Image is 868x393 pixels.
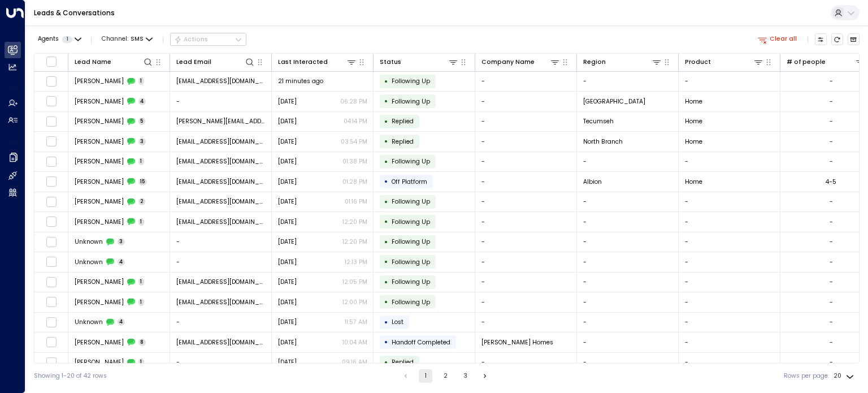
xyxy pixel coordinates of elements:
p: 01:16 PM [345,197,367,206]
span: superwoman_20062003@yahoo.com [176,197,266,206]
td: - [170,232,272,252]
span: Following Up [392,97,430,106]
div: Lead Email [176,57,211,67]
span: Dave [75,338,124,347]
span: 1 [138,77,145,85]
span: Home [685,137,702,146]
span: Danielle Tubbs [75,157,124,166]
span: Yesterday [278,258,297,266]
td: - [577,292,679,312]
div: Region [583,57,606,67]
span: 5 [138,118,146,125]
div: • [384,355,388,370]
div: • [384,214,388,229]
span: 4 [138,98,146,105]
span: Off Platform [392,178,427,186]
span: Following Up [392,218,430,226]
span: Yesterday [278,278,297,286]
span: Following Up [392,258,430,266]
span: Following Up [392,157,430,166]
span: Jacob Sloan [75,97,124,106]
div: • [384,174,388,189]
div: • [384,74,388,89]
span: Home [685,97,702,106]
span: Tecumseh [583,117,614,126]
span: Yesterday [278,97,297,106]
div: • [384,134,388,149]
span: Brian [75,358,124,366]
span: Albion [583,178,602,186]
nav: pagination navigation [398,369,492,383]
div: - [830,298,833,306]
span: 8 [138,339,146,346]
span: 1 [138,278,145,286]
button: Go to page 2 [439,369,452,383]
div: Company Name [481,57,561,67]
div: 20 [834,369,856,383]
td: - [475,353,577,373]
span: fancettk1993@gmail.com [176,278,266,286]
div: Showing 1-20 of 42 rows [34,372,107,381]
span: briangygar@att.net [176,137,266,146]
div: • [384,154,388,169]
div: - [830,218,833,226]
td: - [679,192,780,212]
span: Toggle select row [46,257,57,267]
p: 12:13 PM [345,258,367,266]
p: 04:14 PM [344,117,367,126]
p: 12:20 PM [342,218,367,226]
button: Actions [170,33,246,46]
td: - [170,313,272,332]
span: Yesterday [278,237,297,246]
span: Following Up [392,77,430,85]
span: Agents [38,36,59,42]
td: - [577,192,679,212]
span: Home [685,178,702,186]
span: pinkdw12@gmail.com [176,157,266,166]
p: 10:04 AM [342,338,367,347]
td: - [475,72,577,92]
span: lcmattes99@gmail.com [176,298,266,306]
span: Yesterday [278,358,297,366]
span: 1 [138,218,145,226]
td: - [577,212,679,232]
span: Following Up [392,197,430,206]
td: - [679,313,780,332]
td: - [475,92,577,111]
span: Nikki Lewis [75,77,124,85]
div: - [830,358,833,366]
td: - [679,72,780,92]
td: - [170,252,272,272]
td: - [679,353,780,373]
span: 3 [118,238,125,245]
div: 4-5 [826,178,836,186]
label: Rows per page: [784,372,829,381]
div: • [384,275,388,290]
div: • [384,295,388,309]
div: Status [380,57,459,67]
div: • [384,94,388,109]
div: • [384,114,388,129]
button: Agents1 [34,33,84,45]
span: Home [685,117,702,126]
td: - [475,292,577,312]
span: Toggle select row [46,337,57,348]
span: Toggle select row [46,76,57,87]
td: - [577,273,679,292]
div: • [384,195,388,209]
span: nikkilewis923@gmail.com [176,77,266,85]
div: Button group with a nested menu [170,33,246,46]
span: Brian Guigar [75,137,124,146]
div: Lead Name [75,57,154,67]
span: 2 [138,198,146,205]
td: - [475,112,577,132]
td: - [475,192,577,212]
p: 11:57 AM [345,318,367,326]
button: Clear all [754,33,801,45]
td: - [577,72,679,92]
div: Product [685,57,764,67]
div: Lead Name [75,57,111,67]
span: 4 [118,318,125,326]
span: 21 minutes ago [278,77,323,85]
div: • [384,235,388,249]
